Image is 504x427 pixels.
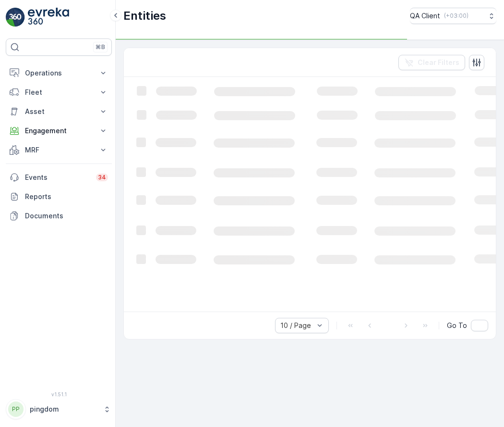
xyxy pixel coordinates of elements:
[6,399,112,419] button: PPpingdom
[418,58,459,67] p: Clear Filters
[6,168,112,187] a: Events34
[25,88,93,97] p: Fleet
[8,402,24,417] div: PP
[6,391,112,397] span: v 1.51.1
[6,121,112,140] button: Engagement
[444,12,468,20] p: ( +03:00 )
[6,8,25,27] img: logo
[6,140,112,160] button: MRF
[25,145,93,155] p: MRF
[6,206,112,226] a: Documents
[25,68,93,78] p: Operations
[6,83,112,102] button: Fleet
[25,107,93,116] p: Asset
[6,187,112,206] a: Reports
[6,63,112,83] button: Operations
[123,8,166,24] p: Entities
[30,404,98,414] p: pingdom
[28,8,69,27] img: logo_light-DOdMpM7g.png
[25,211,108,221] p: Documents
[25,173,90,182] p: Events
[410,11,440,21] p: QA Client
[447,321,467,330] span: Go To
[398,55,465,70] button: Clear Filters
[410,8,496,24] button: QA Client(+03:00)
[25,126,93,136] p: Engagement
[25,192,108,201] p: Reports
[96,43,105,51] p: ⌘B
[98,174,106,181] p: 34
[6,102,112,121] button: Asset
